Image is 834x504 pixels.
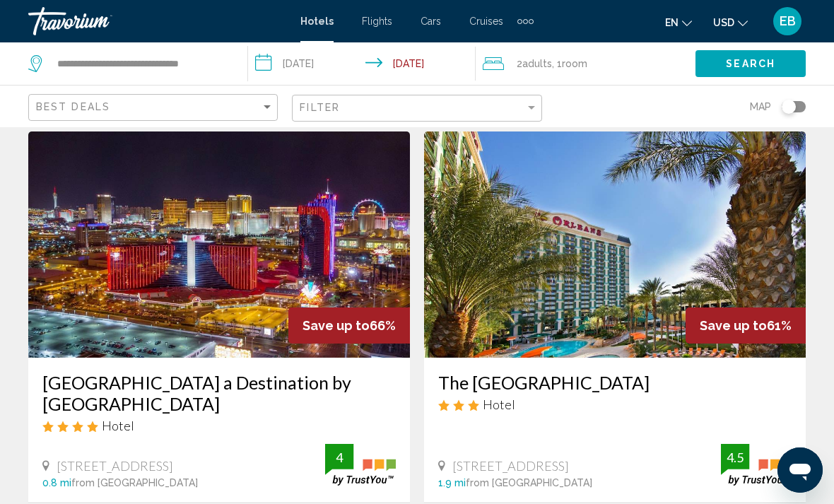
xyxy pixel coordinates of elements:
iframe: Button to launch messaging window [777,447,823,493]
div: 3 star Hotel [438,397,792,412]
mat-select: Sort by [36,102,274,114]
img: trustyou-badge.svg [325,444,396,486]
span: from [GEOGRAPHIC_DATA] [71,477,198,488]
span: 0.8 mi [42,477,71,488]
span: Search [726,59,775,70]
img: Hotel image [28,131,410,358]
button: Extra navigation items [517,10,534,33]
span: [STREET_ADDRESS] [452,458,569,474]
span: Save up to [700,318,767,333]
button: Filter [292,94,541,123]
a: The [GEOGRAPHIC_DATA] [438,372,792,393]
span: EB [780,14,796,28]
div: 61% [686,307,806,344]
span: en [665,17,679,28]
span: Adults [522,58,552,69]
button: Search [695,50,806,76]
span: Filter [300,102,340,113]
span: Hotel [102,418,134,433]
img: Hotel image [424,131,806,358]
a: Hotels [300,16,334,27]
span: Save up to [303,318,370,333]
a: Travorium [28,7,286,35]
button: Travelers: 2 adults, 0 children [476,42,695,85]
span: [STREET_ADDRESS] [57,458,173,474]
div: 4 [325,449,353,466]
span: 1.9 mi [438,477,466,488]
span: USD [713,17,734,28]
a: Flights [362,16,392,27]
button: Change currency [713,12,748,33]
a: Cars [421,16,441,27]
span: from [GEOGRAPHIC_DATA] [466,477,592,488]
button: Toggle map [771,100,806,113]
img: trustyou-badge.svg [721,444,792,486]
span: , 1 [552,54,587,74]
button: Check-in date: Jan 16, 2026 Check-out date: Jan 18, 2026 [248,42,475,85]
button: User Menu [769,6,806,36]
div: 4.5 [721,449,749,466]
a: [GEOGRAPHIC_DATA] a Destination by [GEOGRAPHIC_DATA] [42,372,396,414]
a: Cruises [469,16,503,27]
span: 2 [517,54,552,74]
span: Map [750,97,771,117]
button: Change language [665,12,692,33]
span: Room [562,58,587,69]
div: 4 star Hotel [42,418,396,433]
span: Hotel [483,397,515,412]
span: Best Deals [36,101,110,112]
div: 66% [288,307,410,344]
